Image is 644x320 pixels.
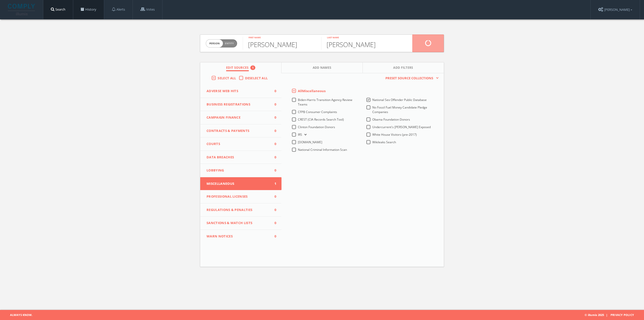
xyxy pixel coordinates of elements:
[269,128,276,133] span: 0
[372,105,427,114] span: No Fossil Fuel Money Candidate Pledge Companies
[302,132,308,137] button: IRS
[226,65,249,71] span: Edit Sources
[200,85,281,98] button: Adverse Web Hits0
[200,177,281,190] button: Miscellaneous1
[8,4,36,15] img: illumis
[393,65,413,71] span: Add Filters
[207,115,269,120] span: Campaign Finance
[298,148,347,152] span: National Criminal Information Scan
[604,313,610,317] span: |
[207,89,269,94] span: Adverse Web Hits
[207,181,269,186] span: Miscellaneous
[298,125,335,129] span: Clinton Foundation Donors
[372,132,417,137] span: White House Visitors (pre-2017)
[200,111,281,124] button: Campaign Finance0
[207,221,269,226] span: Sanctions & Watch Lists
[225,42,234,45] span: Entity
[298,110,337,114] span: CFPB Consumer Complaints
[200,190,281,203] button: Professional Licenses0
[269,89,276,94] span: 0
[269,141,276,147] span: 0
[4,310,32,320] span: Always Know.
[200,203,281,217] button: Regulations & Penalties0
[207,168,269,173] span: Lobbying
[200,151,281,164] button: Data Breaches0
[245,76,268,80] span: Deselect All
[269,221,276,226] span: 0
[298,132,302,137] span: IRS
[200,124,281,138] button: Contracts & Payments0
[372,117,410,122] span: Obama Foundation Donors
[269,207,276,212] span: 0
[207,234,269,239] span: WARN Notices
[218,76,236,80] span: Select All
[200,217,281,230] button: Sanctions & Watch Lists0
[281,62,363,73] button: Add Names
[200,164,281,177] button: Lobbying0
[585,310,640,320] span: © illumis 2025
[200,230,281,243] button: WARN Notices0
[207,102,269,107] span: Business Registrations
[372,140,396,144] span: Wikileaks Search
[298,117,344,122] span: CREST (CIA Records Search Tool)
[269,102,276,107] span: 0
[298,89,326,93] span: All Miscellaneous
[269,181,276,186] span: 1
[200,137,281,151] button: Courts0
[207,128,269,133] span: Contracts & Payments
[207,141,269,147] span: Courts
[206,40,223,47] span: person
[298,98,352,106] span: Biden-Harris Transition Agency Review Teams
[269,234,276,239] span: 0
[250,65,255,70] div: 1
[200,62,281,73] button: Edit Sources1
[372,98,427,102] span: National Sex Offender Public Database
[269,155,276,160] span: 0
[207,155,269,160] span: Data Breaches
[372,125,431,129] span: Undercurrent's [PERSON_NAME] Exposed
[383,76,439,81] button: Preset Source Collections
[298,140,322,144] span: [DOMAIN_NAME]
[383,76,436,81] span: Preset Source Collections
[313,65,332,71] span: Add Names
[207,194,269,199] span: Professional Licenses
[363,62,444,73] button: Add Filters
[269,115,276,120] span: 0
[200,98,281,111] button: Business Registrations0
[269,194,276,199] span: 0
[207,207,269,212] span: Regulations & Penalties
[611,313,634,317] a: Privacy Policy
[269,168,276,173] span: 0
